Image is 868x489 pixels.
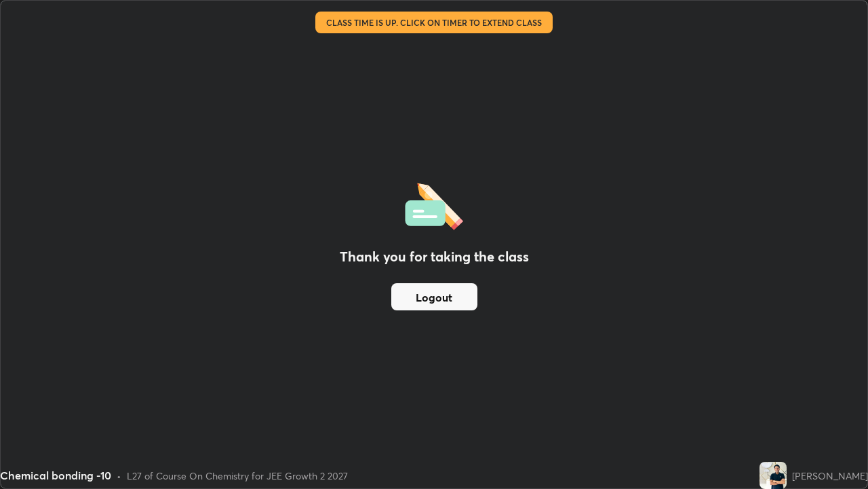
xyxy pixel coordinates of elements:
div: • [117,469,121,483]
h2: Thank you for taking the class [340,247,529,267]
img: 6f5849fa1b7a4735bd8d44a48a48ab07.jpg [759,462,787,489]
div: [PERSON_NAME] [792,469,868,483]
div: L27 of Course On Chemistry for JEE Growth 2 2027 [127,469,348,483]
button: Logout [391,283,477,310]
img: offlineFeedback.1438e8b3.svg [405,179,463,230]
